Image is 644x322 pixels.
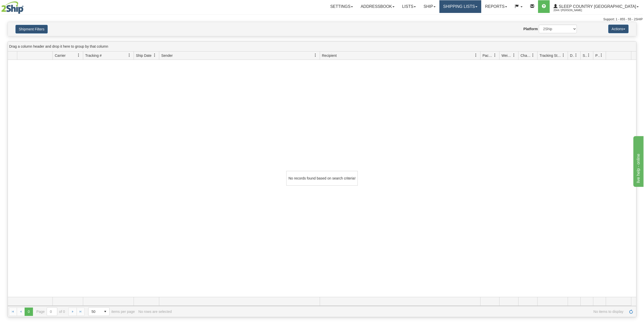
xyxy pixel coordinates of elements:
span: Ship Date [136,53,151,58]
a: Delivery Status filter column settings [572,51,580,60]
span: items per page [88,307,135,316]
a: Sender filter column settings [311,51,320,60]
a: Recipient filter column settings [472,51,480,60]
span: 2044 / [PERSON_NAME] [553,8,592,13]
span: Packages [482,53,493,58]
div: Support: 1 - 855 - 55 - 2SHIP [1,17,643,22]
iframe: chat widget [632,135,643,187]
img: logo2044.jpg [1,1,24,14]
a: Tracking Status filter column settings [559,51,568,60]
span: Weight [502,53,512,58]
a: Ship [420,0,439,13]
a: Charge filter column settings [529,51,537,60]
a: Shipping lists [439,0,481,13]
a: Addressbook [357,0,398,13]
span: Tracking Status [540,53,562,58]
span: Recipient [322,53,337,58]
div: No rows are selected [138,310,172,314]
span: Page sizes drop down [88,307,110,316]
span: Carrier [55,53,66,58]
span: 50 [92,309,98,314]
span: Pickup Status [595,53,600,58]
span: Page 0 [25,308,33,316]
label: Platform [523,26,538,31]
div: No records found based on search criteria! [286,171,358,186]
a: Shipment Issues filter column settings [584,51,593,60]
a: Packages filter column settings [491,51,499,60]
a: Reports [481,0,511,13]
a: Weight filter column settings [510,51,518,60]
span: No items to display [175,310,623,314]
a: Settings [326,0,357,13]
span: select [101,308,109,316]
span: Charge [521,53,531,58]
span: Shipment Issues [583,53,587,58]
a: Carrier filter column settings [74,51,83,60]
a: Tracking # filter column settings [125,51,134,60]
span: Tracking # [85,53,102,58]
a: Lists [398,0,420,13]
span: Delivery Status [570,53,574,58]
span: Page of 0 [37,307,65,316]
button: Shipment Filters [15,25,48,33]
div: grid grouping header [8,42,636,51]
div: live help - online [4,3,47,9]
span: Sender [161,53,173,58]
a: Pickup Status filter column settings [597,51,606,60]
button: Actions [608,25,629,33]
a: Ship Date filter column settings [150,51,159,60]
a: Sleep Country [GEOGRAPHIC_DATA] 2044 / [PERSON_NAME] [550,0,642,13]
span: Sleep Country [GEOGRAPHIC_DATA] [558,4,636,9]
a: Refresh [627,308,635,316]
